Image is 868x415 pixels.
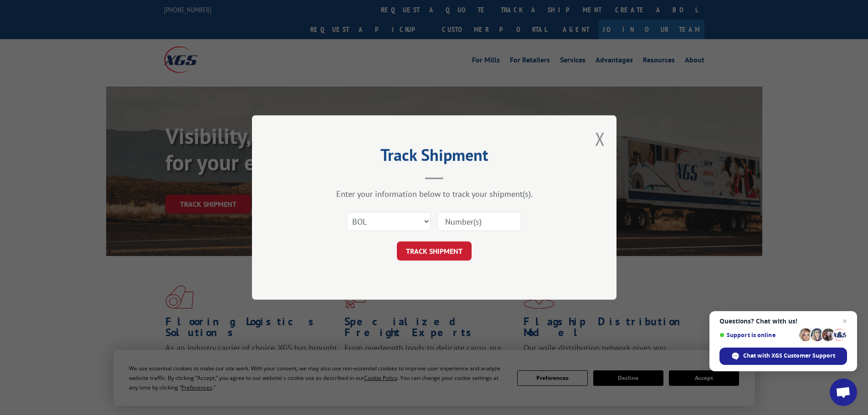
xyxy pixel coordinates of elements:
[830,379,857,406] div: Open chat
[298,189,571,199] div: Enter your information below to track your shipment(s).
[743,352,835,360] span: Chat with XGS Customer Support
[719,348,847,365] div: Chat with XGS Customer Support
[719,332,796,338] span: Support is online
[397,241,472,261] button: TRACK SHIPMENT
[719,318,847,325] span: Questions? Chat with us!
[839,316,850,327] span: Close chat
[595,127,605,151] button: Close modal
[437,212,521,231] input: Number(s)
[298,149,571,166] h2: Track Shipment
